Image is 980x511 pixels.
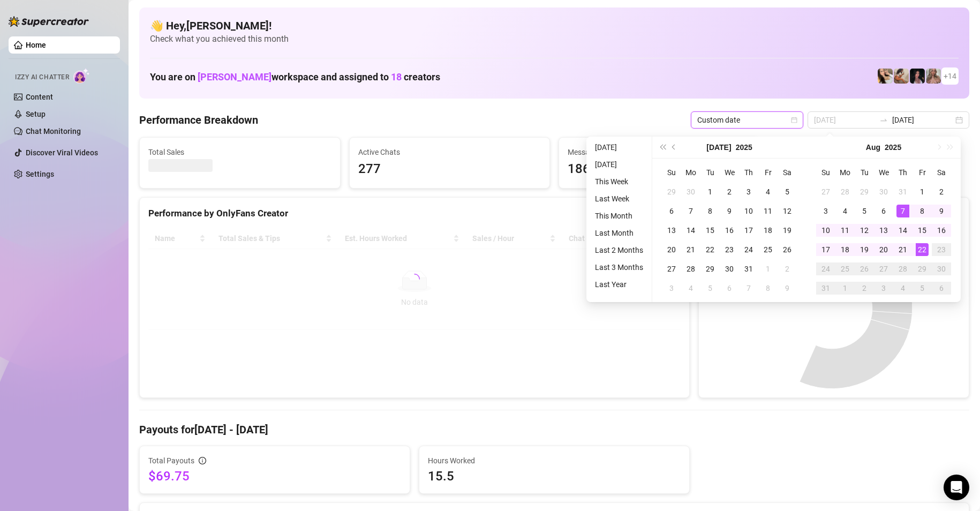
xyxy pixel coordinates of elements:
[665,282,678,295] div: 3
[681,163,700,182] th: Mo
[148,146,331,158] span: Total Sales
[819,282,832,295] div: 31
[681,201,700,221] td: 2025-07-07
[855,259,874,279] td: 2025-08-26
[26,148,98,157] a: Discover Viral Videos
[704,243,717,256] div: 22
[932,221,951,240] td: 2025-08-16
[877,243,890,256] div: 20
[896,262,909,275] div: 28
[835,163,855,182] th: Mo
[896,185,909,198] div: 31
[668,137,680,158] button: Previous month (PageUp)
[762,205,774,217] div: 11
[739,259,758,279] td: 2025-07-31
[778,279,797,298] td: 2025-08-09
[855,221,874,240] td: 2025-08-12
[591,244,647,257] li: Last 2 Months
[935,224,948,237] div: 16
[835,201,855,221] td: 2025-08-04
[892,114,953,126] input: End date
[916,282,929,295] div: 5
[26,170,54,178] a: Settings
[706,137,731,158] button: Choose a month
[913,221,932,240] td: 2025-08-15
[758,240,778,259] td: 2025-07-25
[428,468,681,485] span: 15.5
[894,69,909,84] img: Kayla (@kaylathaylababy)
[781,205,794,217] div: 12
[681,279,700,298] td: 2025-08-04
[723,205,736,217] div: 9
[700,221,720,240] td: 2025-07-15
[913,259,932,279] td: 2025-08-29
[762,224,774,237] div: 18
[736,137,752,158] button: Choose a year
[935,243,948,256] div: 23
[704,205,717,217] div: 8
[758,279,778,298] td: 2025-08-08
[916,185,929,198] div: 1
[877,262,890,275] div: 27
[816,279,835,298] td: 2025-08-31
[700,182,720,201] td: 2025-07-01
[704,224,717,237] div: 15
[935,282,948,295] div: 6
[835,221,855,240] td: 2025-08-11
[684,282,697,295] div: 4
[15,72,69,82] span: Izzy AI Chatter
[893,163,913,182] th: Th
[944,70,956,82] span: + 14
[720,221,739,240] td: 2025-07-16
[855,201,874,221] td: 2025-08-05
[858,185,871,198] div: 29
[935,205,948,217] div: 9
[681,221,700,240] td: 2025-07-14
[148,206,681,221] div: Performance by OnlyFans Creator
[665,262,678,275] div: 27
[835,240,855,259] td: 2025-08-18
[568,146,751,158] span: Messages Sent
[591,158,647,171] li: [DATE]
[684,205,697,217] div: 7
[819,262,832,275] div: 24
[778,182,797,201] td: 2025-07-05
[893,201,913,221] td: 2025-08-07
[893,182,913,201] td: 2025-07-31
[739,221,758,240] td: 2025-07-17
[723,243,736,256] div: 23
[199,457,206,464] span: info-circle
[700,279,720,298] td: 2025-08-05
[739,240,758,259] td: 2025-07-24
[758,259,778,279] td: 2025-08-01
[874,182,893,201] td: 2025-07-30
[26,93,53,101] a: Content
[913,163,932,182] th: Fr
[26,41,46,49] a: Home
[758,221,778,240] td: 2025-07-18
[781,243,794,256] div: 26
[409,274,420,284] span: loading
[391,71,402,82] span: 18
[742,205,755,217] div: 10
[704,185,717,198] div: 1
[885,137,901,158] button: Choose a year
[932,259,951,279] td: 2025-08-30
[662,259,681,279] td: 2025-07-27
[742,224,755,237] div: 17
[839,185,851,198] div: 28
[742,262,755,275] div: 31
[781,185,794,198] div: 5
[591,209,647,222] li: This Month
[932,279,951,298] td: 2025-09-06
[758,201,778,221] td: 2025-07-11
[893,240,913,259] td: 2025-08-21
[781,224,794,237] div: 19
[684,224,697,237] div: 14
[932,182,951,201] td: 2025-08-02
[819,224,832,237] div: 10
[665,185,678,198] div: 29
[858,282,871,295] div: 2
[874,279,893,298] td: 2025-09-03
[814,114,875,126] input: Start date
